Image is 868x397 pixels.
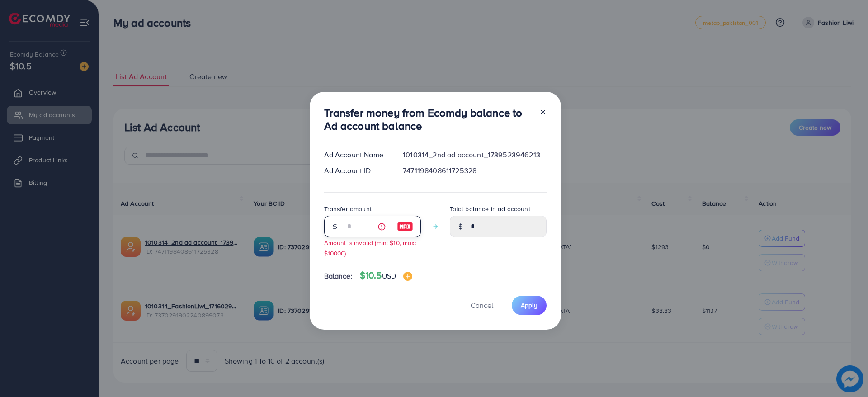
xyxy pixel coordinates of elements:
[397,221,413,232] img: image
[512,296,547,315] button: Apply
[450,204,530,213] label: Total balance in ad account
[324,204,372,213] label: Transfer amount
[459,296,505,315] button: Cancel
[382,271,396,281] span: USD
[324,106,532,132] h3: Transfer money from Ecomdy balance to Ad account balance
[324,271,353,281] span: Balance:
[317,150,396,160] div: Ad Account Name
[324,238,416,257] small: Amount is invalid (min: $10, max: $10000)
[396,165,553,176] div: 7471198408611725328
[317,165,396,176] div: Ad Account ID
[396,150,553,160] div: 1010314_2nd ad account_1739523946213
[471,300,493,310] span: Cancel
[521,301,538,310] span: Apply
[403,272,412,281] img: image
[360,270,412,281] h4: $10.5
